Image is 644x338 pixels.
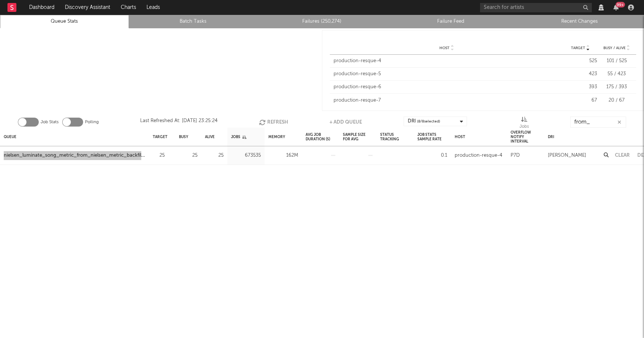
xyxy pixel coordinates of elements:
button: Clear [615,153,630,158]
div: 99 + [616,2,625,7]
div: production-resque-4 [334,57,560,65]
div: 525 [563,57,597,65]
div: Host [455,129,465,145]
div: Alive [205,129,215,145]
div: Last Refreshed At: [DATE] 23:25:24 [140,117,218,128]
button: 99+ [613,4,619,10]
button: + Add Queue [329,117,362,128]
div: Sample Size For Avg [343,129,373,145]
a: Batch Tasks [133,17,254,26]
div: production-resque-5 [334,70,560,78]
div: 423 [563,70,597,78]
input: Search... [570,117,626,128]
button: Refresh [259,117,288,128]
div: [PERSON_NAME] [548,151,586,160]
span: Busy / Alive [603,46,626,50]
div: 101 / 525 [601,57,632,65]
div: P7D [511,151,520,160]
div: 25 [205,151,224,160]
div: DRI [548,129,554,145]
div: Status Tracking [380,129,410,145]
div: Overflow Notify Interval [511,129,540,145]
div: Queue [4,129,16,145]
div: 393 [563,83,597,91]
div: production-resque-4 [455,151,502,160]
div: production-resque-6 [334,83,560,91]
div: Jobs [231,129,246,145]
label: Job Stats [41,118,59,127]
div: 55 / 423 [601,70,632,78]
a: nielsen_luminate_song_metric_from_nielsen_metric_backfiller [4,151,145,160]
div: 673535 [231,151,261,160]
span: Target [571,46,585,50]
div: 175 / 393 [601,83,632,91]
a: Recent Changes [519,17,640,26]
div: 67 [563,97,597,104]
div: Jobs [520,122,529,131]
div: 25 [153,151,165,160]
div: Job Stats Sample Rate [417,129,447,145]
input: Search for artists [480,3,592,12]
div: Jobs [520,117,529,131]
div: Target [153,129,167,145]
a: Queue Stats [4,17,125,26]
span: Host [439,46,449,50]
span: ( 8 / 8 selected) [417,117,440,126]
div: production-resque-7 [334,97,560,104]
div: DRI [408,117,440,126]
a: Failures (250,274) [262,17,382,26]
label: Polling [85,118,99,127]
div: 25 [179,151,198,160]
div: 162M [268,151,298,160]
div: Memory [268,129,285,145]
div: 20 / 67 [601,97,632,104]
div: 0.1 [417,151,447,160]
a: Failure Feed [391,17,511,26]
div: Avg Job Duration (s) [306,129,335,145]
div: Busy [179,129,188,145]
